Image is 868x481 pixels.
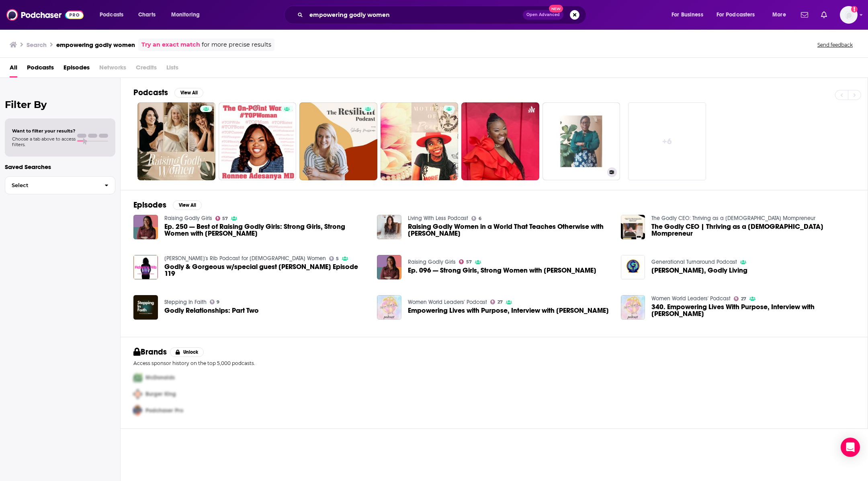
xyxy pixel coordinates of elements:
span: Godly & Gorgeous w/special guest [PERSON_NAME] Episode 119 [164,263,368,277]
span: Podcasts [27,61,54,77]
a: Candace A. Jones, Godly Living [651,267,747,274]
span: McDonalds [145,374,175,381]
a: Stepping In Faith [164,299,207,306]
span: Lists [166,61,178,77]
a: Show notifications dropdown [798,8,811,22]
a: Raising Godly Girls [408,259,456,265]
button: Select [5,176,115,194]
span: Podchaser Pro [145,407,183,414]
a: Godly Relationships: Part Two [164,307,259,314]
a: 340. Empowering Lives With Purpose, Interview with Janet Harllee [651,304,855,317]
span: Credits [136,61,157,77]
a: Women World Leaders' Podcast [651,295,731,302]
span: 9 [217,300,219,304]
a: Show notifications dropdown [818,8,830,22]
h2: Brands [133,347,167,357]
span: 27 [741,297,746,301]
div: Search podcasts, credits, & more... [292,6,594,24]
a: EpisodesView All [133,200,202,210]
img: Raising Godly Women in a World That Teaches Otherwise with Pam Lozano [377,215,401,239]
h3: Diary Of A Separated Woman [546,169,604,176]
button: Show profile menu [840,6,858,24]
img: Ep. 250 — Best of Raising Godly Girls: Strong Girls, Strong Women with Sarah Stonestreet [133,215,158,239]
a: Ep. 096 — Strong Girls, Strong Women with Sarah Stonestreet [408,267,596,274]
span: 27 [497,300,503,304]
img: User Profile [840,6,858,24]
span: 5 [336,257,339,261]
img: Third Pro Logo [130,402,145,419]
span: 57 [222,217,228,220]
span: Monitoring [171,9,200,20]
button: open menu [666,8,713,21]
h2: Podcasts [133,88,168,98]
a: Diary Of A Separated Woman [542,102,620,180]
span: 340. Empowering Lives With Purpose, Interview with [PERSON_NAME] [651,304,855,317]
span: Networks [99,61,126,77]
a: Charts [133,8,160,21]
span: More [772,9,786,20]
button: View All [174,88,203,98]
span: Empowering Lives with Purpose, Interview with [PERSON_NAME] [408,307,609,314]
img: First Pro Logo [130,369,145,386]
h3: Search [27,41,47,49]
a: The Godly CEO: Thriving as a Christian Mompreneur [651,215,815,222]
button: open menu [767,8,796,21]
a: Godly & Gorgeous w/special guest Ashley Townes Episode 119 [164,263,368,277]
h3: empowering godly women [56,41,135,49]
img: 340. Empowering Lives With Purpose, Interview with Janet Harllee [621,295,645,320]
span: Podcasts [100,9,123,20]
img: Candace A. Jones, Godly Living [621,255,645,279]
a: Raising Godly Women in a World That Teaches Otherwise with Pam Lozano [408,223,611,237]
img: Godly Relationships: Part Two [133,295,158,320]
a: 57 [215,216,228,221]
button: Send feedback [815,41,855,48]
a: Empowering Lives with Purpose, Interview with Tina Rains [408,307,609,314]
img: Podchaser - Follow, Share and Rate Podcasts [6,7,84,22]
a: 57 [459,259,472,264]
span: Choose a tab above to access filters. [12,136,76,147]
svg: Add a profile image [851,6,858,12]
a: Ep. 250 — Best of Raising Godly Girls: Strong Girls, Strong Women with Sarah Stonestreet [164,223,368,237]
p: Saved Searches [5,163,115,171]
img: Ep. 096 — Strong Girls, Strong Women with Sarah Stonestreet [377,255,401,279]
img: Empowering Lives with Purpose, Interview with Tina Rains [377,295,401,320]
span: for more precise results [202,40,271,49]
span: 6 [479,217,481,220]
a: Generational Turnaround Podcast [651,259,737,265]
span: Ep. 250 — Best of Raising Godly Girls: Strong Girls, Strong Women with [PERSON_NAME] [164,223,368,237]
span: For Business [671,9,703,20]
img: Godly & Gorgeous w/special guest Ashley Townes Episode 119 [133,255,158,279]
span: Open Advanced [526,13,560,17]
a: Raising Godly Girls [164,215,212,222]
a: 9 [210,300,220,304]
button: Open AdvancedNew [523,10,563,20]
h2: Episodes [133,200,166,210]
a: 27 [490,300,503,304]
span: New [549,5,563,12]
button: open menu [166,8,210,21]
p: Access sponsor history on the top 5,000 podcasts. [133,360,855,366]
span: Raising Godly Women in a World That Teaches Otherwise with [PERSON_NAME] [408,223,611,237]
span: Ep. 096 — Strong Girls, Strong Women with [PERSON_NAME] [408,267,596,274]
a: 27 [734,296,746,301]
button: open menu [94,8,134,21]
a: Living With Less Podcast [408,215,468,222]
img: Second Pro Logo [130,386,145,402]
img: The Godly CEO | Thriving as a Christian Mompreneur [621,215,645,239]
span: Burger King [145,391,176,397]
span: For Podcasters [717,9,755,20]
a: +6 [628,102,706,180]
button: open menu [711,8,767,21]
a: All [10,61,17,77]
